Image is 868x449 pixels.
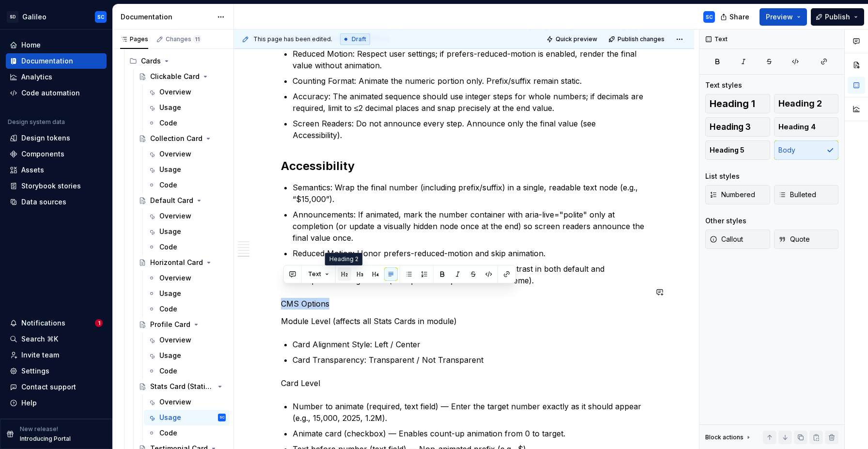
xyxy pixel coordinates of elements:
[144,394,230,410] a: Overview
[166,35,201,43] div: Changes
[144,84,230,100] a: Overview
[6,85,107,101] a: Code automation
[705,80,742,90] div: Text styles
[705,230,770,249] button: Callout
[120,35,148,43] div: Pages
[293,48,647,71] p: Reduced Motion: Respect user settings; if prefers-reduced-motion is enabled, render the final val...
[304,267,333,281] button: Text
[705,431,752,444] div: Block actions
[159,335,191,345] div: Overview
[705,94,770,113] button: Heading 1
[6,53,107,69] a: Documentation
[253,35,332,43] span: This page has been edited.
[705,117,770,137] button: Heading 3
[710,234,743,244] span: Callout
[21,56,73,66] div: Documentation
[705,216,746,226] div: Other styles
[21,366,49,376] div: Settings
[825,12,850,22] span: Publish
[21,181,81,191] div: Storybook stories
[6,130,107,146] a: Design tokens
[159,211,191,221] div: Overview
[159,242,177,252] div: Code
[729,12,749,22] span: Share
[159,180,177,190] div: Code
[293,248,647,259] p: Reduced Motion: Honor prefers-reduced-motion and skip animation.
[281,158,647,174] h2: Accessibility
[710,99,755,108] span: Heading 1
[6,395,107,411] button: Help
[150,72,200,81] div: Clickable Card
[543,32,602,46] button: Quick preview
[144,410,230,425] a: UsageSC
[150,382,214,391] div: Stats Card (Statistics)
[144,100,230,115] a: Usage
[21,149,64,159] div: Components
[293,401,647,424] p: Number to animate (required, text field) — Enter the target number exactly as it should appear (e...
[21,382,76,392] div: Contact support
[144,239,230,255] a: Code
[293,75,647,87] p: Counting Format: Animate the numeric portion only. Prefix/suffix remain static.
[159,227,181,236] div: Usage
[778,234,810,244] span: Quote
[159,149,191,159] div: Overview
[219,413,225,422] div: SC
[778,190,816,200] span: Bulleted
[150,258,203,267] div: Horizontal Card
[150,134,202,143] div: Collection Card
[705,140,770,160] button: Heading 5
[774,94,839,113] button: Heading 2
[121,12,212,22] div: Documentation
[144,270,230,286] a: Overview
[20,435,71,443] p: Introducing Portal
[159,273,191,283] div: Overview
[193,35,201,43] span: 11
[144,301,230,317] a: Code
[159,165,181,174] div: Usage
[135,255,230,270] a: Horizontal Card
[6,315,107,331] button: Notifications1
[715,8,756,26] button: Share
[144,177,230,193] a: Code
[6,37,107,53] a: Home
[293,209,647,244] p: Announcements: If animated, mark the number container with aria-live="polite" only at completion ...
[6,162,107,178] a: Assets
[6,178,107,194] a: Storybook stories
[774,185,839,204] button: Bulleted
[135,69,230,84] a: Clickable Card
[281,315,647,327] p: Module Level (affects all Stats Cards in module)
[135,317,230,332] a: Profile Card
[21,165,44,175] div: Assets
[144,162,230,177] a: Usage
[21,72,52,82] div: Analytics
[135,379,230,394] a: Stats Card (Statistics)
[135,193,230,208] a: Default Card
[352,35,366,43] span: Draft
[125,53,230,69] div: Cards
[774,230,839,249] button: Quote
[135,131,230,146] a: Collection Card
[293,182,647,205] p: Semantics: Wrap the final number (including prefix/suffix) in a single, readable text node (e.g.,...
[159,289,181,298] div: Usage
[6,331,107,347] button: Search ⌘K
[2,6,110,27] button: SDGalileoSC
[144,363,230,379] a: Code
[281,377,647,389] p: Card Level
[778,122,816,132] span: Heading 4
[21,40,41,50] div: Home
[774,117,839,137] button: Heading 4
[97,13,105,21] div: SC
[144,286,230,301] a: Usage
[159,428,177,438] div: Code
[150,196,193,205] div: Default Card
[293,91,647,114] p: Accuracy: The animated sequence should use integer steps for whole numbers; if decimals are requi...
[144,425,230,441] a: Code
[159,397,191,407] div: Overview
[618,35,665,43] span: Publish changes
[325,253,363,265] div: Heading 2
[811,8,864,26] button: Publish
[6,194,107,210] a: Data sources
[293,118,647,141] p: Screen Readers: Do not announce every step. Announce only the final value (see Accessibility).
[778,99,822,108] span: Heading 2
[21,88,80,98] div: Code automation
